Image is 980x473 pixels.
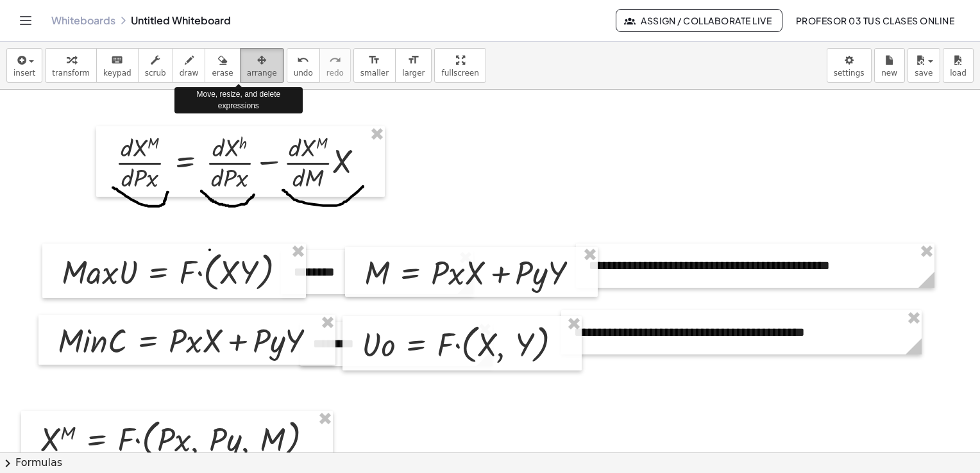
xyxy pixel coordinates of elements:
span: erase [212,69,233,78]
span: scrub [145,69,166,78]
button: fullscreen [434,48,486,83]
i: keyboard [111,53,123,68]
span: save [915,69,933,78]
div: Move, resize, and delete expressions [174,87,303,113]
span: undo [294,69,313,78]
button: scrub [138,48,173,83]
span: smaller [360,69,389,78]
button: undoundo [287,48,320,83]
i: redo [329,53,341,68]
span: new [881,69,897,78]
span: Profesor 03 Tus Clases Online [795,15,954,26]
span: Assign / Collaborate Live [627,15,772,26]
button: insert [6,48,42,83]
span: fullscreen [441,69,478,78]
button: Toggle navigation [15,10,36,31]
span: settings [834,69,865,78]
a: Whiteboards [51,14,115,27]
span: insert [13,69,35,78]
button: arrange [240,48,284,83]
span: arrange [247,69,277,78]
span: transform [52,69,90,78]
span: redo [326,69,344,78]
i: format_size [407,53,419,68]
span: draw [180,69,199,78]
button: keyboardkeypad [96,48,139,83]
span: keypad [103,69,131,78]
button: save [908,48,940,83]
button: erase [205,48,240,83]
button: transform [45,48,97,83]
button: Assign / Collaborate Live [616,9,783,32]
i: format_size [368,53,380,68]
button: Profesor 03 Tus Clases Online [785,9,965,32]
i: undo [297,53,309,68]
button: load [943,48,974,83]
button: new [874,48,905,83]
button: format_sizelarger [395,48,432,83]
button: redoredo [319,48,351,83]
span: larger [402,69,425,78]
button: format_sizesmaller [353,48,396,83]
button: settings [827,48,872,83]
span: load [950,69,967,78]
button: draw [173,48,206,83]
